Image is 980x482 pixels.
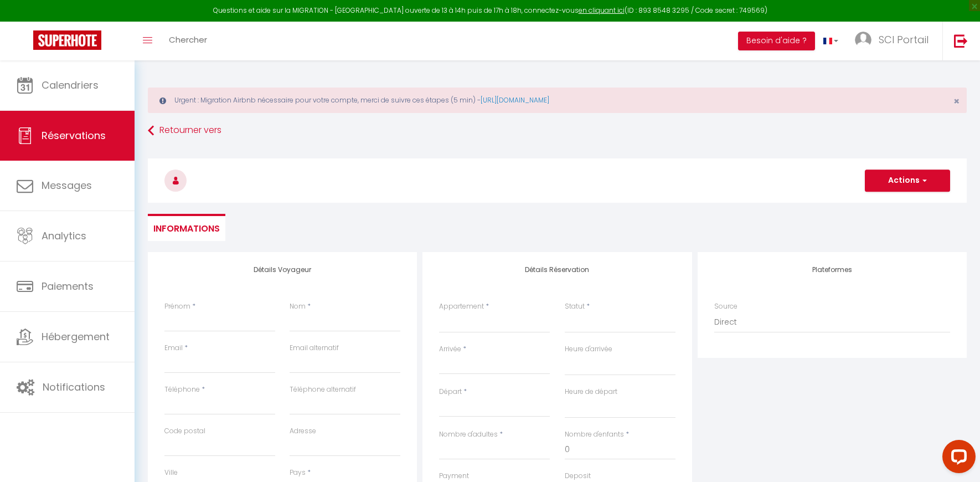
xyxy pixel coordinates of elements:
label: Deposit [565,471,591,481]
label: Prénom [164,301,190,312]
span: Notifications [43,380,105,394]
label: Statut [565,301,585,312]
li: Informations [148,214,225,241]
img: Super Booking [33,30,101,50]
div: Urgent : Migration Airbnb nécessaire pour votre compte, merci de suivre ces étapes (5 min) - [148,88,967,113]
label: Source [714,301,737,312]
span: Messages [42,178,92,192]
iframe: LiveChat chat widget [933,435,980,482]
button: Besoin d'aide ? [738,32,815,50]
label: Appartement [439,301,484,312]
span: Analytics [42,229,86,243]
a: Retourner vers [148,121,967,141]
label: Nombre d'enfants [565,429,624,440]
label: Nombre d'adultes [439,429,498,440]
a: en cliquant ici [579,6,625,15]
label: Payment [439,471,469,481]
img: ... [855,32,871,48]
span: Réservations [42,129,106,142]
label: Email alternatif [290,343,339,353]
span: SCI Portail [879,33,929,47]
label: Heure d'arrivée [565,344,612,355]
label: Code postal [164,426,205,437]
label: Téléphone [164,384,200,395]
span: Paiements [42,279,94,293]
label: Email [164,343,183,353]
img: logout [954,34,968,48]
label: Nom [290,301,306,312]
a: Chercher [161,22,215,60]
h4: Détails Réservation [439,266,675,274]
h4: Plateformes [714,266,950,274]
span: × [953,94,960,108]
label: Arrivée [439,344,461,355]
h4: Détails Voyageur [164,266,400,274]
label: Ville [164,468,178,478]
button: Close [953,96,960,106]
label: Départ [439,387,462,397]
label: Pays [290,468,306,478]
a: ... SCI Portail [847,22,942,60]
a: [URL][DOMAIN_NAME] [481,95,549,105]
label: Téléphone alternatif [290,384,356,395]
span: Chercher [169,34,207,45]
span: Calendriers [42,78,99,92]
label: Adresse [290,426,316,437]
label: Heure de départ [565,387,617,397]
span: Hébergement [42,330,110,343]
button: Actions [865,170,950,192]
